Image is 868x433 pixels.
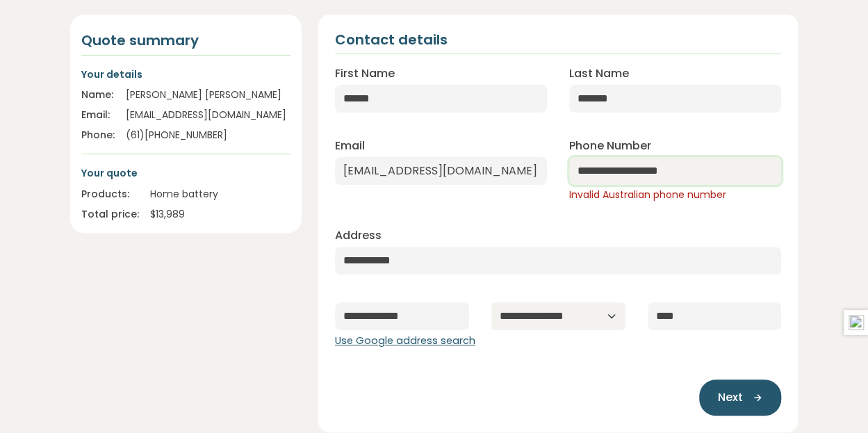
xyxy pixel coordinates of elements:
[717,389,742,406] span: Next
[126,88,290,102] div: [PERSON_NAME] [PERSON_NAME]
[335,227,382,244] label: Address
[81,31,290,49] h4: Quote summary
[150,207,290,222] div: $ 13,989
[126,108,290,122] div: [EMAIL_ADDRESS][DOMAIN_NAME]
[81,207,139,222] div: Total price:
[81,165,290,181] p: Your quote
[699,379,781,416] button: Next
[569,65,629,82] label: Last Name
[335,334,475,349] button: Use Google address search
[335,31,448,48] h2: Contact details
[335,65,395,82] label: First Name
[81,88,115,102] div: Name:
[81,67,290,82] p: Your details
[150,187,290,202] div: Home battery
[335,138,365,154] label: Email
[126,128,290,142] div: (61)[PHONE_NUMBER]
[569,188,781,202] div: Invalid Australian phone number
[81,187,139,202] div: Products:
[569,138,651,154] label: Phone Number
[81,108,115,122] div: Email:
[335,157,547,185] input: Enter email
[81,128,115,142] div: Phone:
